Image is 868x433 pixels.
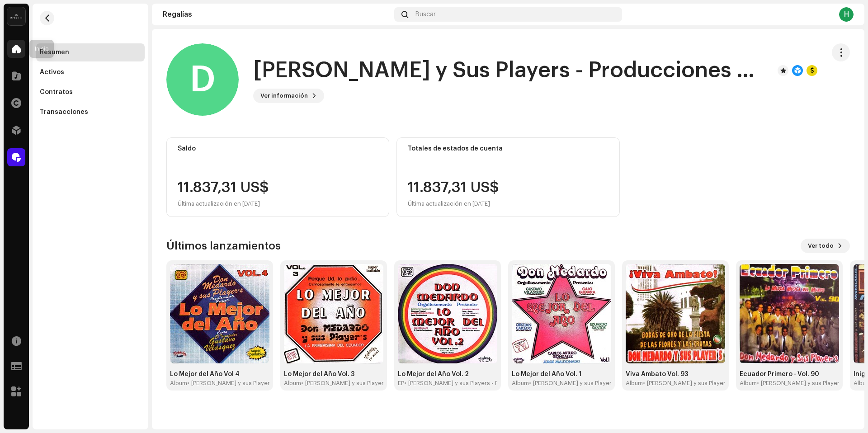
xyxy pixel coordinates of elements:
[512,264,611,363] img: b97d97f8-9321-4c67-855f-0f0ea906dfa0
[170,380,187,387] div: Album
[626,380,643,387] div: Album
[801,239,850,253] button: Ver todo
[643,380,800,387] div: • [PERSON_NAME] y sus Players - Producciones Medarluz
[740,371,839,378] div: Ecuador Primero - Vol. 90
[398,264,497,363] img: cf79518a-9fa9-45da-a837-f32275ab8746
[163,11,391,18] div: Regalías
[808,237,834,255] span: Ver todo
[404,380,561,387] div: • [PERSON_NAME] y sus Players - Producciones Medarluz
[178,145,378,152] div: Saldo
[40,69,64,76] div: Activos
[170,371,269,378] div: Lo Mejor del Año Vol 4
[398,371,497,378] div: Lo Mejor del Año Vol. 2
[36,43,145,61] re-m-nav-item: Resumen
[166,239,281,253] h3: Últimos lanzamientos
[36,63,145,81] re-m-nav-item: Activos
[36,103,145,121] re-m-nav-item: Transacciones
[166,43,239,116] div: D
[170,264,269,363] img: e81e805f-60a8-498c-8f4a-efd781c714d3
[529,380,686,387] div: • [PERSON_NAME] y sus Players - Producciones Medarluz
[284,264,383,363] img: 723d5a56-8168-4cd9-9a52-0ba7d1f6147d
[512,380,529,387] div: Album
[36,83,145,101] re-m-nav-item: Contratos
[40,49,69,56] div: Resumen
[396,137,619,217] re-o-card-value: Totales de estados de cuenta
[408,145,608,152] div: Totales de estados de cuenta
[260,87,308,105] span: Ver información
[253,89,324,103] button: Ver información
[740,264,839,363] img: 5d3c712a-9700-493a-8e6e-1e495db3673e
[839,7,854,22] div: H
[178,198,269,209] div: Última actualización en [DATE]
[7,7,25,25] img: 02a7c2d3-3c89-4098-b12f-2ff2945c95ee
[187,380,344,387] div: • [PERSON_NAME] y sus Players - Producciones Medarluz
[398,380,404,387] div: EP
[415,11,436,18] span: Buscar
[253,56,770,85] h1: [PERSON_NAME] y Sus Players - Producciones Medarluz
[284,380,301,387] div: Album
[512,371,611,378] div: Lo Mejor del Año Vol. 1
[626,371,725,378] div: Viva Ambato Vol. 93
[626,264,725,363] img: 268d94d9-bdbb-434b-8d0e-fe4229272f89
[740,380,757,387] div: Album
[166,137,389,217] re-o-card-value: Saldo
[40,108,88,116] div: Transacciones
[284,371,383,378] div: Lo Mejor del Año Vol. 3
[40,89,73,96] div: Contratos
[408,198,499,209] div: Última actualización en [DATE]
[301,380,458,387] div: • [PERSON_NAME] y sus Players - Producciones Medarluz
